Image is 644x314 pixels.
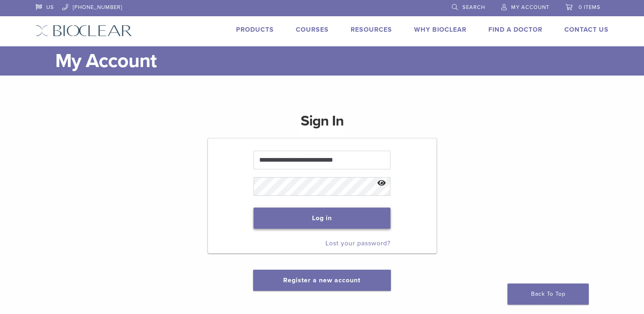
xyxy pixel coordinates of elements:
[301,111,344,137] h1: Sign In
[55,46,609,76] h1: My Account
[325,239,390,247] a: Lost your password?
[254,208,390,229] button: Log in
[564,26,609,34] a: Contact Us
[488,26,542,34] a: Find A Doctor
[283,276,360,284] a: Register a new account
[236,26,274,34] a: Products
[36,25,132,37] img: Bioclear
[511,4,549,11] span: My Account
[351,26,392,34] a: Resources
[296,26,329,34] a: Courses
[507,284,589,305] a: Back To Top
[462,4,485,11] span: Search
[253,270,390,291] button: Register a new account
[579,4,601,11] span: 0 items
[373,173,390,194] button: Show password
[414,26,466,34] a: Why Bioclear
